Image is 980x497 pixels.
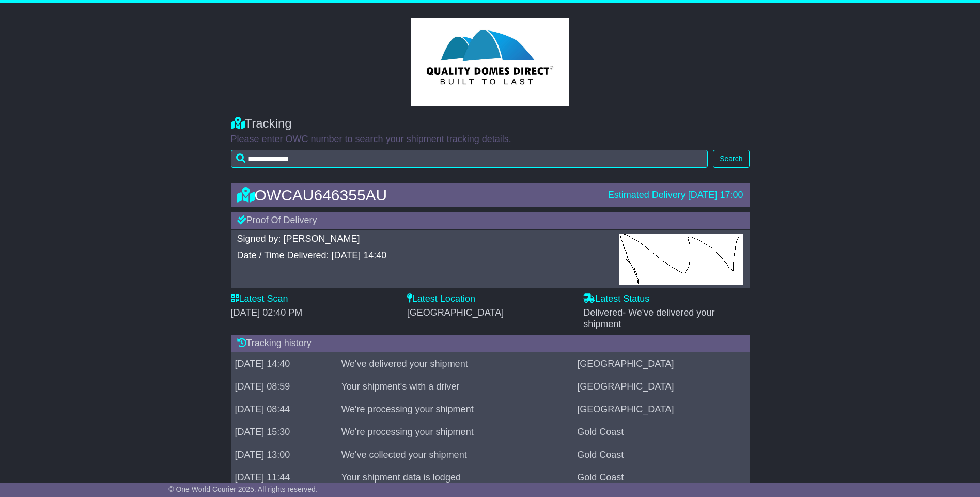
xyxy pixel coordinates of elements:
[231,293,288,305] label: Latest Scan
[231,398,337,421] td: [DATE] 08:44
[231,116,750,131] div: Tracking
[237,234,609,245] div: Signed by: [PERSON_NAME]
[583,307,714,329] span: - We've delivered your shipment
[337,421,573,443] td: We're processing your shipment
[337,352,573,375] td: We've delivered your shipment
[337,375,573,398] td: Your shipment's with a driver
[573,352,749,375] td: [GEOGRAPHIC_DATA]
[573,466,749,489] td: Gold Coast
[573,375,749,398] td: [GEOGRAPHIC_DATA]
[231,443,337,466] td: [DATE] 13:00
[619,234,743,285] img: GetPodImagePublic
[573,443,749,466] td: Gold Coast
[231,352,337,375] td: [DATE] 14:40
[231,212,750,229] div: Proof Of Delivery
[231,375,337,398] td: [DATE] 08:59
[411,18,569,106] img: GetCustomerLogo
[231,335,750,352] div: Tracking history
[407,307,504,318] span: [GEOGRAPHIC_DATA]
[407,293,475,305] label: Latest Location
[573,398,749,421] td: [GEOGRAPHIC_DATA]
[583,307,714,329] span: Delivered
[231,307,303,318] span: [DATE] 02:40 PM
[232,187,603,204] div: OWCAU646355AU
[231,134,750,145] p: Please enter OWC number to search your shipment tracking details.
[168,485,318,493] span: © One World Courier 2025. All rights reserved.
[237,250,609,261] div: Date / Time Delivered: [DATE] 14:40
[608,190,743,201] div: Estimated Delivery [DATE] 17:00
[231,466,337,489] td: [DATE] 11:44
[337,443,573,466] td: We've collected your shipment
[583,293,649,305] label: Latest Status
[573,421,749,443] td: Gold Coast
[337,398,573,421] td: We're processing your shipment
[337,466,573,489] td: Your shipment data is lodged
[713,150,749,168] button: Search
[231,421,337,443] td: [DATE] 15:30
